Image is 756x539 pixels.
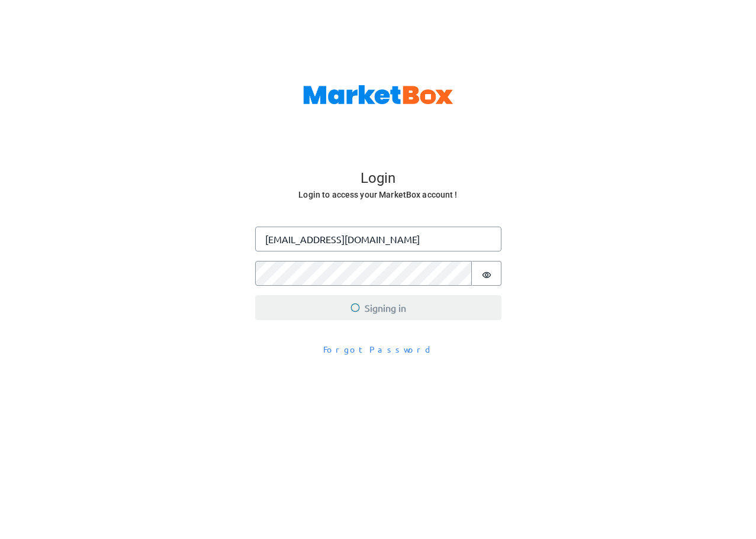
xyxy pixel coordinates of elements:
[350,301,406,315] span: Signing in
[256,188,500,202] h6: Login to access your MarketBox account !
[255,227,501,251] input: Enter your email
[316,339,441,360] button: Forgot Password
[472,261,501,286] button: Show password
[256,170,500,188] h4: Login
[255,295,501,320] button: Signing in
[303,85,453,104] img: MarketBox logo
